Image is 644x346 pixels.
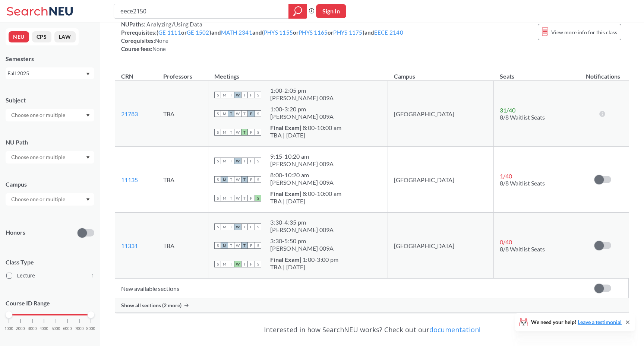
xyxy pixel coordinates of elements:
span: S [255,261,261,267]
span: M [221,242,228,249]
div: 3:30 - 4:35 pm [270,219,334,226]
a: 11135 [121,176,138,183]
span: F [248,92,255,98]
span: 31 / 40 [500,107,515,114]
span: 1 / 40 [500,172,512,180]
div: TBA | [DATE] [270,263,338,271]
td: TBA [157,147,208,213]
a: PHYS 1165 [299,29,328,36]
a: EECE 2140 [374,29,403,36]
div: NUPaths: Prerequisites: ( or ) and and ( or or ) and Corequisites: Course fees: [121,20,403,53]
span: M [221,92,228,98]
td: New available sections [115,279,577,298]
td: [GEOGRAPHIC_DATA] [388,81,494,147]
span: T [228,92,234,98]
div: 9:15 - 10:20 am [270,153,334,160]
span: F [248,110,255,117]
span: T [228,195,234,201]
span: F [248,195,255,201]
a: 11331 [121,242,138,249]
span: T [228,176,234,183]
span: 0 / 40 [500,238,512,245]
b: Final Exam [270,190,300,197]
a: 21783 [121,110,138,117]
span: S [255,195,261,201]
th: Notifications [577,65,629,81]
input: Choose one or multiple [7,153,70,162]
span: T [228,242,234,249]
span: 6000 [63,327,72,331]
span: T [228,223,234,230]
b: Final Exam [270,124,300,131]
svg: Dropdown arrow [86,198,90,201]
input: Class, professor, course number, "phrase" [120,5,283,18]
span: S [214,195,221,201]
div: [PERSON_NAME] 009A [270,160,334,168]
b: Final Exam [270,256,300,263]
div: 8:00 - 10:20 am [270,171,334,179]
div: Semesters [6,55,94,63]
span: T [228,110,234,117]
div: magnifying glass [288,4,307,19]
div: Dropdown arrow [6,151,94,164]
span: F [248,129,255,136]
span: None [155,37,168,44]
a: PHYS 1175 [333,29,362,36]
div: 3:30 - 5:50 pm [270,237,334,245]
span: W [234,223,241,230]
span: W [234,242,241,249]
span: W [234,129,241,136]
div: Dropdown arrow [6,109,94,121]
span: S [255,176,261,183]
td: TBA [157,81,208,147]
td: [GEOGRAPHIC_DATA] [388,147,494,213]
span: 1 [91,272,94,280]
div: Interested in how SearchNEU works? Check out our [115,319,629,340]
span: 1000 [4,327,13,331]
div: [PERSON_NAME] 009A [270,94,334,102]
span: M [221,129,228,136]
span: M [221,176,228,183]
div: TBA | [DATE] [270,197,341,205]
div: Subject [6,96,94,104]
div: CRN [121,72,133,80]
th: Seats [494,65,577,81]
span: T [228,261,234,267]
span: T [241,195,248,201]
span: M [221,158,228,164]
div: | 8:00-10:00 am [270,190,341,197]
span: S [255,158,261,164]
span: S [255,129,261,136]
div: [PERSON_NAME] 009A [270,179,334,186]
span: W [234,92,241,98]
span: W [234,176,241,183]
div: Fall 2025Dropdown arrow [6,67,94,79]
span: T [241,129,248,136]
span: 8000 [86,327,95,331]
span: T [241,242,248,249]
button: Sign In [316,4,346,18]
span: F [248,158,255,164]
span: W [234,261,241,267]
svg: Dropdown arrow [86,156,90,159]
span: 3000 [28,327,37,331]
div: [PERSON_NAME] 009A [270,245,334,252]
span: T [241,261,248,267]
span: F [248,176,255,183]
span: 8/8 Waitlist Seats [500,114,545,121]
span: T [241,176,248,183]
a: PHYS 1155 [264,29,293,36]
span: T [241,110,248,117]
td: TBA [157,213,208,279]
span: T [228,129,234,136]
svg: Dropdown arrow [86,73,90,76]
span: We need your help! [531,320,622,325]
span: T [241,223,248,230]
span: S [214,176,221,183]
label: Lecture [6,271,94,280]
input: Choose one or multiple [7,111,70,120]
span: W [234,110,241,117]
th: Professors [157,65,208,81]
button: NEU [9,31,29,42]
span: S [214,110,221,117]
